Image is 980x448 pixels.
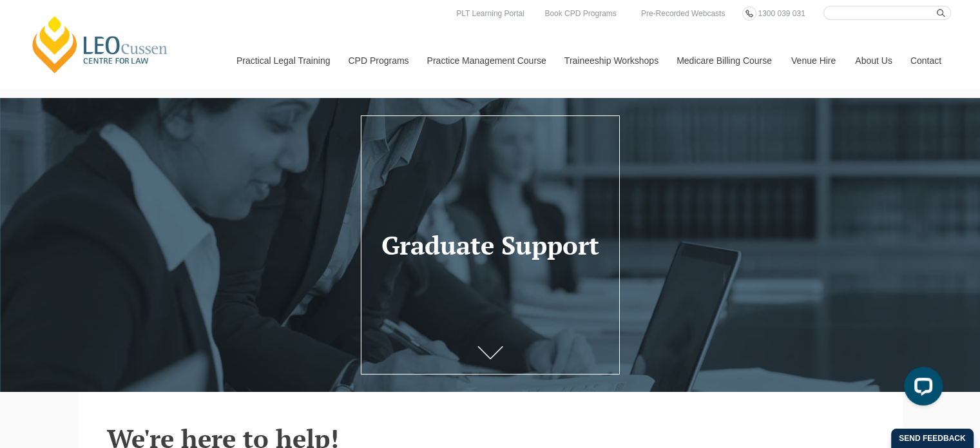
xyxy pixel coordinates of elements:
[758,9,805,18] span: 1300 039 031
[782,33,845,88] a: Venue Hire
[418,33,555,88] a: Practice Management Course
[555,33,667,88] a: Traineeship Workshops
[29,14,171,75] a: [PERSON_NAME] Centre for Law
[541,6,619,21] a: Book CPD Programs
[453,6,528,21] a: PLT Learning Portal
[901,33,951,88] a: Contact
[667,33,782,88] a: Medicare Billing Course
[227,33,339,88] a: Practical Legal Training
[338,33,417,88] a: CPD Programs
[638,6,729,21] a: Pre-Recorded Webcasts
[372,231,608,259] h1: Graduate Support
[894,362,948,416] iframe: LiveChat chat widget
[845,33,901,88] a: About Us
[754,6,808,21] a: 1300 039 031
